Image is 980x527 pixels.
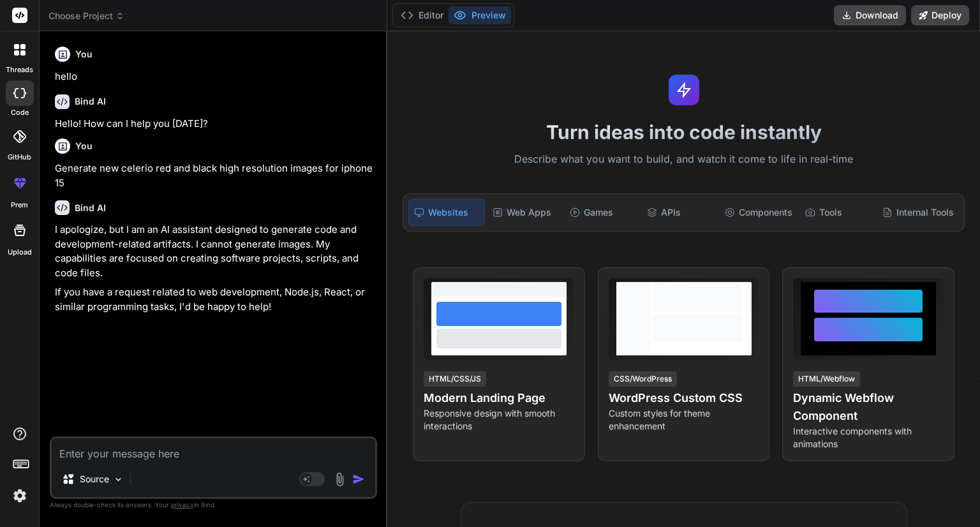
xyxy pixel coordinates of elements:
h4: Dynamic Webflow Component [793,389,944,425]
div: APIs [642,199,716,226]
button: Deploy [911,5,969,26]
label: code [11,107,29,118]
button: Preview [449,6,511,24]
p: If you have a request related to web development, Node.js, React, or similar programming tasks, I... [55,285,375,314]
p: Responsive design with smooth interactions [424,407,574,433]
button: Download [834,5,906,26]
div: Tools [800,199,875,226]
p: Source [80,473,109,486]
h4: WordPress Custom CSS [609,389,759,407]
p: Describe what you want to build, and watch it come to life in real-time [395,151,972,168]
p: Custom styles for theme enhancement [609,407,759,433]
p: Interactive components with animations [793,425,944,450]
h6: You [75,48,93,61]
span: privacy [171,501,194,508]
h6: Bind AI [75,95,106,108]
p: hello [55,70,375,84]
div: Games [565,199,639,226]
h4: Modern Landing Page [424,389,574,407]
p: Generate new celerio red and black high resolution images for iphone 15 [55,161,375,190]
p: Hello! How can I help you [DATE]? [55,117,375,131]
label: Upload [8,247,32,258]
div: Components [720,199,798,226]
div: Web Apps [487,199,562,226]
div: HTML/Webflow [793,371,860,387]
label: GitHub [8,152,31,163]
label: prem [11,200,28,211]
div: HTML/CSS/JS [424,371,486,387]
button: Editor [396,6,449,24]
p: Always double-check its answers. Your in Bind [50,499,377,511]
label: threads [6,64,33,75]
div: Websites [408,199,484,226]
p: I apologize, but I am an AI assistant designed to generate code and development-related artifacts... [55,223,375,280]
span: Choose Project [48,10,124,22]
img: icon [352,473,365,486]
h6: Bind AI [75,202,106,214]
h6: You [75,140,93,152]
img: attachment [332,472,347,487]
div: Internal Tools [877,199,959,226]
div: CSS/WordPress [609,371,677,387]
img: settings [9,485,31,507]
img: Pick Models [113,474,124,485]
h1: Turn ideas into code instantly [395,121,972,144]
